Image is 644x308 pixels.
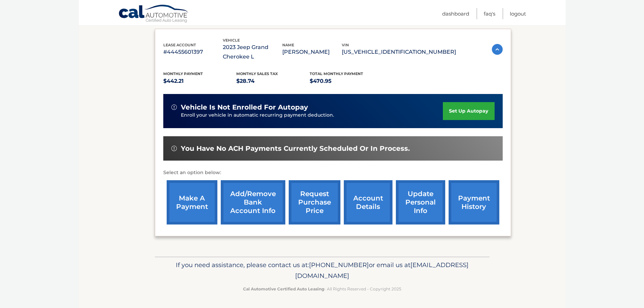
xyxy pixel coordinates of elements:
a: make a payment [167,180,217,224]
p: - All Rights Reserved - Copyright 2025 [159,285,485,292]
a: account details [344,180,392,224]
p: Select an option below: [163,169,503,177]
p: 2023 Jeep Grand Cherokee L [223,43,282,62]
a: Dashboard [442,8,469,19]
a: update personal info [396,180,445,224]
span: lease account [163,43,196,47]
p: $442.21 [163,76,237,86]
span: [PHONE_NUMBER] [309,261,369,269]
p: [US_VEHICLE_IDENTIFICATION_NUMBER] [342,47,456,57]
img: accordion-active.svg [492,44,503,55]
p: If you need assistance, please contact us at: or email us at [159,260,485,281]
a: Logout [510,8,526,19]
img: alert-white.svg [171,146,177,151]
span: vehicle is not enrolled for autopay [181,103,308,112]
p: $470.95 [310,76,383,86]
span: name [282,43,294,47]
p: $28.74 [236,76,310,86]
span: Monthly Payment [163,71,203,76]
p: [PERSON_NAME] [282,47,342,57]
a: Add/Remove bank account info [221,180,285,224]
p: Enroll your vehicle in automatic recurring payment deduction. [181,112,443,119]
span: Monthly sales Tax [236,71,278,76]
span: Total Monthly Payment [310,71,363,76]
span: vehicle [223,38,240,43]
a: Cal Automotive [118,4,189,24]
span: [EMAIL_ADDRESS][DOMAIN_NAME] [295,261,469,280]
strong: Cal Automotive Certified Auto Leasing [243,286,324,291]
p: #44455601397 [163,47,223,57]
span: You have no ACH payments currently scheduled or in process. [181,144,410,153]
span: vin [342,43,349,47]
img: alert-white.svg [171,104,177,110]
a: payment history [449,180,499,224]
a: request purchase price [289,180,340,224]
a: set up autopay [443,102,494,120]
a: FAQ's [484,8,495,19]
